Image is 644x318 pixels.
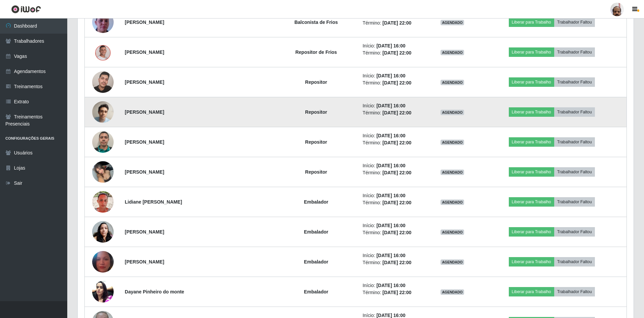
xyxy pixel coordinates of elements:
[294,20,338,25] strong: Balconista de Frios
[305,109,327,115] strong: Repositor
[376,193,405,198] time: [DATE] 16:00
[304,229,328,235] strong: Embalador
[363,259,424,266] li: Término:
[11,5,41,13] img: CoreUI Logo
[305,169,327,175] strong: Repositor
[509,257,554,267] button: Liberar para Trabalho
[92,68,114,96] img: 1734815809849.jpeg
[363,72,424,79] li: Início:
[382,140,411,145] time: [DATE] 22:00
[305,139,327,145] strong: Repositor
[441,80,464,85] span: AGENDADO
[363,42,424,49] li: Início:
[382,20,411,26] time: [DATE] 22:00
[554,257,595,267] button: Trabalhador Faltou
[441,20,464,25] span: AGENDADO
[376,73,405,78] time: [DATE] 16:00
[554,167,595,177] button: Trabalhador Faltou
[376,283,405,288] time: [DATE] 16:00
[125,49,164,55] strong: [PERSON_NAME]
[363,289,424,296] li: Término:
[382,110,411,115] time: [DATE] 22:00
[554,137,595,147] button: Trabalhador Faltou
[382,200,411,205] time: [DATE] 22:00
[376,133,405,138] time: [DATE] 16:00
[441,140,464,145] span: AGENDADO
[509,17,554,27] button: Liberar para Trabalho
[92,191,114,212] img: 1705332466484.jpeg
[304,259,328,264] strong: Embalador
[92,277,114,306] img: 1718338073904.jpeg
[382,170,411,175] time: [DATE] 22:00
[509,47,554,57] button: Liberar para Trabalho
[509,137,554,147] button: Liberar para Trabalho
[382,80,411,85] time: [DATE] 22:00
[554,107,595,117] button: Trabalhador Faltou
[441,170,464,175] span: AGENDADO
[554,77,595,87] button: Trabalhador Faltou
[441,200,464,205] span: AGENDADO
[363,79,424,86] li: Término:
[125,109,164,115] strong: [PERSON_NAME]
[376,253,405,258] time: [DATE] 16:00
[92,157,114,186] img: 1754455708839.jpeg
[509,107,554,117] button: Liberar para Trabalho
[554,17,595,27] button: Trabalhador Faltou
[363,222,424,229] li: Início:
[509,167,554,177] button: Liberar para Trabalho
[441,50,464,55] span: AGENDADO
[363,229,424,236] li: Término:
[92,43,114,61] img: 1753657794780.jpeg
[509,287,554,296] button: Liberar para Trabalho
[92,217,114,246] img: 1714848493564.jpeg
[554,287,595,296] button: Trabalhador Faltou
[125,229,164,235] strong: [PERSON_NAME]
[509,77,554,87] button: Liberar para Trabalho
[554,197,595,207] button: Trabalhador Faltou
[554,227,595,237] button: Trabalhador Faltou
[125,259,164,264] strong: [PERSON_NAME]
[92,3,114,41] img: 1746037018023.jpeg
[382,260,411,265] time: [DATE] 22:00
[376,223,405,228] time: [DATE] 16:00
[376,163,405,168] time: [DATE] 16:00
[125,169,164,175] strong: [PERSON_NAME]
[125,199,182,205] strong: Lidiane [PERSON_NAME]
[92,98,114,127] img: 1746822595622.jpeg
[363,252,424,259] li: Início:
[363,132,424,139] li: Início:
[509,197,554,207] button: Liberar para Trabalho
[441,229,464,235] span: AGENDADO
[125,139,164,145] strong: [PERSON_NAME]
[382,230,411,235] time: [DATE] 22:00
[363,282,424,289] li: Início:
[363,162,424,169] li: Início:
[376,43,405,48] time: [DATE] 16:00
[376,103,405,108] time: [DATE] 16:00
[363,20,424,27] li: Término:
[363,139,424,146] li: Término:
[441,110,464,115] span: AGENDADO
[363,109,424,116] li: Término:
[363,49,424,57] li: Término:
[305,79,327,85] strong: Repositor
[363,169,424,176] li: Término:
[363,102,424,109] li: Início:
[125,79,164,85] strong: [PERSON_NAME]
[363,199,424,206] li: Término:
[92,248,114,275] img: 1744290143147.jpeg
[304,289,328,294] strong: Embalador
[382,290,411,295] time: [DATE] 22:00
[554,47,595,57] button: Trabalhador Faltou
[125,289,184,294] strong: Dayane Pinheiro do monte
[441,289,464,295] span: AGENDADO
[125,20,164,25] strong: [PERSON_NAME]
[382,50,411,56] time: [DATE] 22:00
[441,259,464,265] span: AGENDADO
[376,313,405,318] time: [DATE] 16:00
[92,131,114,153] img: 1751290026340.jpeg
[363,192,424,199] li: Início:
[295,49,337,55] strong: Repositor de Frios
[509,227,554,237] button: Liberar para Trabalho
[304,199,328,205] strong: Embalador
